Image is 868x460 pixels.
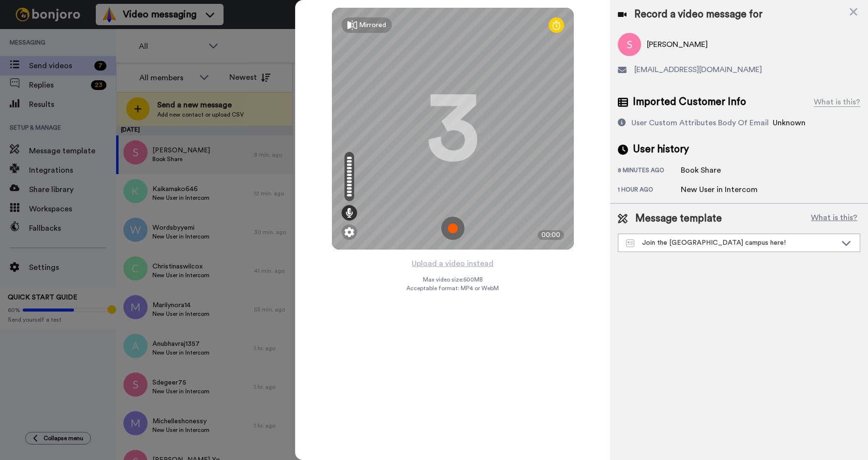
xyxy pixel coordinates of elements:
[626,239,634,247] img: Message-temps.svg
[631,117,769,129] div: User Custom Attributes Body Of Email
[635,211,722,226] span: Message template
[773,119,806,127] span: Unknown
[441,217,464,240] img: ic_record_start.svg
[808,211,860,226] button: What is this?
[634,64,762,75] span: [EMAIL_ADDRESS][DOMAIN_NAME]
[633,95,746,109] span: Imported Customer Info
[633,142,689,157] span: User history
[409,257,496,270] button: Upload a video instead
[681,164,729,176] div: Book Share
[681,184,758,195] div: New User in Intercom
[626,238,837,248] div: Join the [GEOGRAPHIC_DATA] campus here!
[423,276,483,283] span: Max video size: 500 MB
[618,186,681,195] div: 1 hour ago
[426,92,479,165] div: 3
[538,230,564,240] div: 00:00
[344,227,354,237] img: ic_gear.svg
[814,96,860,108] div: What is this?
[406,284,499,292] span: Acceptable format: MP4 or WebM
[618,166,681,176] div: 8 minutes ago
